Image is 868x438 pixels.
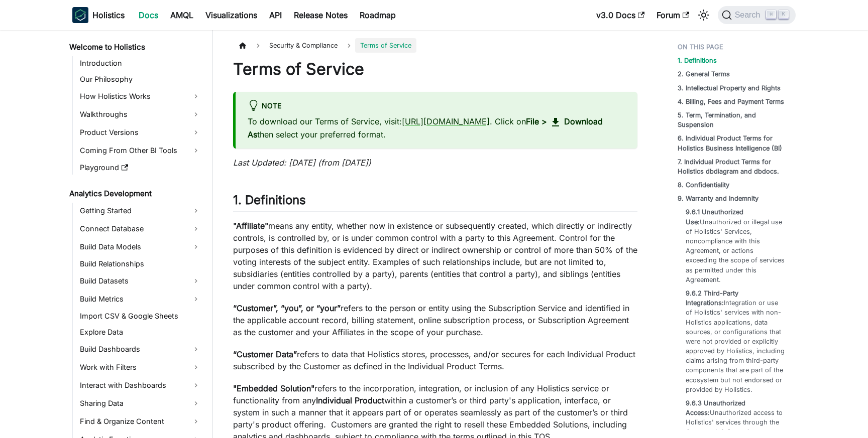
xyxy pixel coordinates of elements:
strong: “Customer Data” [233,349,297,359]
h1: Terms of Service [233,59,637,79]
a: Our Philosophy [77,72,204,86]
a: 7. Individual Product Terms for Holistics dbdiagram and dbdocs. [678,157,790,176]
span: download [550,116,562,128]
a: Find & Organize Content [77,413,204,429]
strong: 6. Individual Product Terms for Holistics Business Intelligence (BI) [678,134,782,152]
a: Welcome to Holistics [66,40,204,54]
p: To download our Terms of Service, visit: . Click on then select your preferred format. [248,115,625,140]
a: Product Versions [77,124,204,140]
a: Playground [77,161,204,175]
p: refers to data that Holistics stores, processes, and/or secures for each Individual Product subsc... [233,348,637,372]
strong: 8. Confidentiality [678,181,729,189]
strong: 5. Term, Termination, and Suspension [678,111,756,128]
kbd: ⌘ [766,10,776,19]
img: Holistics [72,7,88,23]
strong: "Embedded Solution" [233,383,314,393]
a: 1. Definitions [678,56,717,65]
strong: 4. Billing, Fees and Payment Terms [678,98,784,105]
a: Docs [133,7,164,23]
kbd: K [779,10,789,19]
strong: 1. Definitions [233,193,306,207]
nav: Breadcrumbs [233,38,637,53]
a: Sharing Data [77,395,204,411]
a: HolisticsHolistics [72,7,125,23]
strong: 9.6.2 Third-Party Integrations: [686,289,738,307]
a: Walkthroughs [77,106,204,122]
a: v3.0 Docs [590,7,650,23]
a: Build Metrics [77,291,204,307]
a: 5. Term, Termination, and Suspension [678,110,790,129]
a: 9. Warranty and Indemnity [678,194,758,203]
a: Release Notes [288,7,354,23]
b: Holistics [92,9,125,21]
button: Switch between dark and light mode (currently light mode) [696,7,712,23]
strong: Individual Product [316,395,384,405]
a: 4. Billing, Fees and Payment Terms [678,97,784,106]
a: Interact with Dashboards [77,377,204,393]
div: Note [248,100,625,113]
a: 3. Intellectual Property and Rights [678,83,781,93]
a: 9.6.1 Unauthorized Use:Unauthorized or illegal use of Holistics' Services, noncompliance with thi... [686,207,786,284]
strong: 9.6.1 Unauthorized Use: [686,208,743,225]
strong: “Customer”, “you”, or “your” [233,303,341,313]
a: AMQL [164,7,199,23]
em: Last Updated: [DATE] (from [DATE]) [233,158,371,168]
button: Search (Command+K) [718,6,796,24]
a: Connect Database [77,221,204,237]
a: How Holistics Works [77,88,204,104]
a: Coming From Other BI Tools [77,142,204,159]
a: Visualizations [199,7,263,23]
a: Home page [233,38,252,53]
a: Roadmap [354,7,402,23]
a: 9.6.2 Third-Party Integrations:Integration or use of Holistics' services with non-Holistics appli... [686,288,786,394]
p: means any entity, whether now in existence or subsequently created, which directly or indirectly ... [233,220,637,292]
a: 8. Confidentiality [678,180,729,190]
a: [URL][DOMAIN_NAME] [402,116,490,126]
span: Terms of Service [355,38,416,53]
a: Introduction [77,56,204,70]
strong: 9. Warranty and Indemnity [678,195,758,202]
a: Getting Started [77,203,204,219]
p: refers to the person or entity using the Subscription Service and identified in the applicable ac... [233,302,637,338]
a: Explore Data [77,325,204,339]
a: Build Datasets [77,273,204,289]
a: 2. General Terms [678,69,730,79]
span: Search [732,11,767,20]
strong: 2. General Terms [678,70,730,78]
strong: 3. Intellectual Property and Rights [678,84,781,92]
a: Build Data Models [77,239,204,255]
nav: Docs sidebar [62,30,213,438]
a: Import CSV & Google Sheets [77,309,204,323]
strong: File > [526,116,547,126]
strong: Download As [248,116,603,139]
span: Security & Compliance [264,38,343,53]
strong: 1. Definitions [678,57,717,64]
a: Build Relationships [77,257,204,271]
strong: 7. Individual Product Terms for Holistics dbdiagram and dbdocs. [678,158,779,175]
a: Forum [650,7,695,23]
strong: "Affiliate" [233,221,268,231]
a: 6. Individual Product Terms for Holistics Business Intelligence (BI) [678,133,790,153]
a: Work with Filters [77,359,204,375]
a: Build Dashboards [77,341,204,357]
strong: 9.6.3 Unauthorized Access: [686,399,745,416]
a: Analytics Development [66,187,204,201]
a: API [263,7,288,23]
